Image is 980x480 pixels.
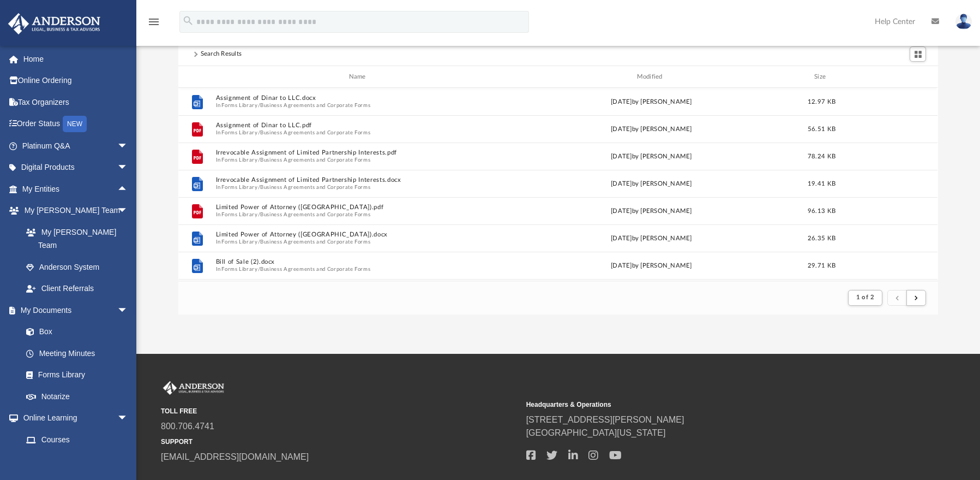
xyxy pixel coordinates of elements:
span: 19.41 KB [808,181,835,187]
div: Search Results [201,49,242,59]
img: Anderson Advisors Platinum Portal [5,13,104,34]
a: Client Referrals [15,278,139,300]
span: arrow_drop_up [117,178,139,200]
span: / [258,129,260,137]
span: In [216,239,503,246]
button: Forms Library [222,102,258,109]
div: Name [215,72,503,82]
a: 800.706.4741 [161,422,214,431]
span: / [258,266,260,273]
a: Box [15,321,134,343]
div: id [849,72,925,82]
a: Online Learningarrow_drop_down [8,407,139,429]
button: Assignment of Dinar to LLC.pdf [216,122,503,129]
a: Platinum Q&Aarrow_drop_down [8,135,145,157]
div: [DATE] by [PERSON_NAME] [508,152,795,162]
div: Size [800,72,844,82]
a: menu [147,21,160,28]
button: Forms Library [222,266,258,273]
button: Limited Power of Attorney ([GEOGRAPHIC_DATA]).pdf [216,204,503,211]
span: arrow_drop_down [117,299,139,322]
button: Limited Power of Attorney ([GEOGRAPHIC_DATA]).docx [216,232,503,239]
a: My Documentsarrow_drop_down [8,299,139,321]
button: Forms Library [222,157,258,164]
button: Business Agreements and Corporate Forms [260,184,370,191]
div: Modified [508,72,795,82]
button: Irrevocable Assignment of Limited Partnership Interests.docx [216,177,503,184]
a: My [PERSON_NAME] Team [15,221,134,256]
span: In [216,211,503,218]
div: [DATE] by [PERSON_NAME] [508,125,795,134]
a: Online Ordering [8,70,145,92]
span: In [216,184,503,191]
span: 12.97 KB [808,99,835,105]
a: [STREET_ADDRESS][PERSON_NAME] [526,415,684,424]
span: arrow_drop_down [117,200,139,222]
a: Order StatusNEW [8,113,145,135]
button: Forms Library [222,184,258,191]
button: Bill of Sale (2).docx [216,259,503,266]
a: [GEOGRAPHIC_DATA][US_STATE] [526,428,666,437]
div: [DATE] by [PERSON_NAME] [508,206,795,216]
button: Forms Library [222,239,258,246]
button: Business Agreements and Corporate Forms [260,211,370,218]
span: 1 of 2 [856,294,874,300]
span: arrow_drop_down [117,135,139,157]
div: grid [178,88,937,281]
a: Courses [15,429,139,451]
button: Switch to Grid View [910,46,926,62]
span: 78.24 KB [808,153,835,159]
a: Home [8,48,145,70]
a: My [PERSON_NAME] Teamarrow_drop_down [8,200,139,222]
span: 56.51 KB [808,126,835,132]
span: In [216,157,503,164]
a: [EMAIL_ADDRESS][DOMAIN_NAME] [161,452,309,461]
span: 29.71 KB [808,263,835,269]
div: id [183,72,211,82]
small: TOLL FREE [161,406,519,416]
div: [DATE] by [PERSON_NAME] [508,234,795,244]
a: Anderson System [15,256,139,278]
button: Business Agreements and Corporate Forms [260,129,370,137]
div: [DATE] by [PERSON_NAME] [508,261,795,271]
span: In [216,129,503,137]
button: 1 of 2 [848,290,882,305]
button: Assignment of Dinar to LLC.docx [216,95,503,102]
a: Tax Organizers [8,91,145,113]
small: Headquarters & Operations [526,400,884,410]
button: Forms Library [222,211,258,218]
button: Forms Library [222,129,258,137]
div: [DATE] by [PERSON_NAME] [508,179,795,189]
i: menu [147,15,160,28]
span: / [258,211,260,218]
a: Forms Library [15,364,134,386]
span: arrow_drop_down [117,157,139,179]
span: / [258,157,260,164]
button: Business Agreements and Corporate Forms [260,239,370,246]
div: [DATE] by [PERSON_NAME] [508,97,795,107]
a: My Entitiesarrow_drop_up [8,178,145,200]
span: In [216,266,503,273]
button: Business Agreements and Corporate Forms [260,266,370,273]
span: 96.13 KB [808,208,835,214]
span: / [258,102,260,109]
span: / [258,239,260,246]
i: search [182,15,194,27]
a: Notarize [15,386,139,407]
a: Digital Productsarrow_drop_down [8,157,145,179]
img: Anderson Advisors Platinum Portal [161,381,226,395]
a: Meeting Minutes [15,342,139,364]
button: Business Agreements and Corporate Forms [260,102,370,109]
img: User Pic [955,14,972,29]
div: NEW [63,116,87,132]
span: arrow_drop_down [117,407,139,430]
button: Business Agreements and Corporate Forms [260,157,370,164]
span: In [216,102,503,109]
button: Irrevocable Assignment of Limited Partnership Interests.pdf [216,150,503,157]
small: SUPPORT [161,437,519,447]
span: / [258,184,260,191]
span: 26.35 KB [808,235,835,241]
